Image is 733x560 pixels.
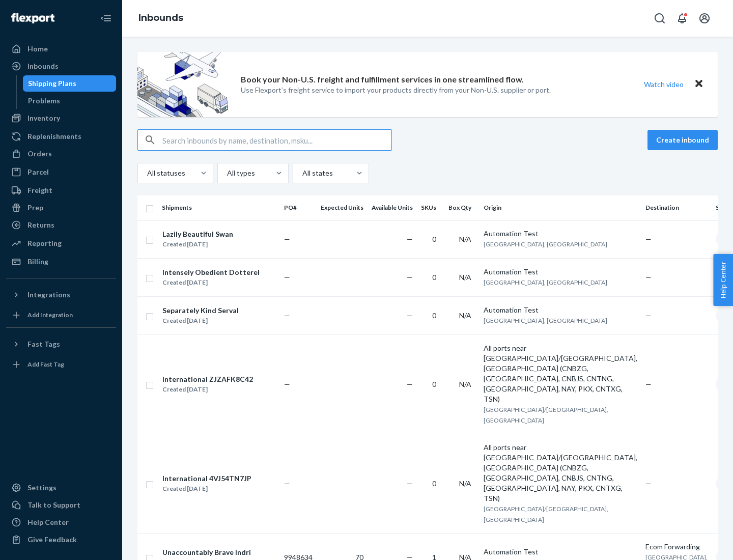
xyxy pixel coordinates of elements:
a: Shipping Plans [23,75,117,92]
div: International ZJZAFK8C42 [162,374,253,384]
a: Problems [23,93,117,109]
th: Available Units [368,195,417,220]
span: — [407,479,413,488]
div: Replenishments [27,131,81,142]
a: Add Integration [6,307,116,323]
a: Replenishments [6,128,116,145]
a: Parcel [6,164,116,180]
div: Automation Test [484,305,637,315]
div: Inbounds [27,61,59,71]
span: — [407,380,413,388]
span: — [407,235,413,243]
div: Automation Test [484,547,637,557]
button: Integrations [6,287,116,303]
div: Add Fast Tag [27,360,64,369]
span: — [407,311,413,320]
div: Returns [27,220,54,230]
span: [GEOGRAPHIC_DATA]/[GEOGRAPHIC_DATA], [GEOGRAPHIC_DATA] [484,406,608,424]
a: Settings [6,480,116,496]
div: Ecom Forwarding [645,542,708,552]
span: — [284,479,290,488]
div: Freight [27,185,52,195]
a: Freight [6,182,116,199]
span: [GEOGRAPHIC_DATA], [GEOGRAPHIC_DATA] [484,240,607,248]
span: — [284,311,290,320]
span: — [284,273,290,282]
button: Close [692,77,706,92]
th: Box Qty [444,195,480,220]
div: Billing [27,257,48,267]
div: Help Center [27,517,69,527]
button: Open account menu [694,8,715,29]
span: — [284,235,290,243]
div: Created [DATE] [162,316,239,326]
span: [GEOGRAPHIC_DATA], [GEOGRAPHIC_DATA] [484,278,607,286]
div: Automation Test [484,267,637,277]
a: Prep [6,200,116,216]
th: Origin [480,195,641,220]
button: Give Feedback [6,531,116,548]
div: Add Integration [27,311,73,319]
div: All ports near [GEOGRAPHIC_DATA]/[GEOGRAPHIC_DATA], [GEOGRAPHIC_DATA] (CNBZG, [GEOGRAPHIC_DATA], ... [484,343,637,404]
span: N/A [459,273,471,282]
p: Use Flexport’s freight service to import your products directly from your Non-U.S. supplier or port. [241,85,551,95]
div: Integrations [27,290,70,300]
th: SKUs [417,195,444,220]
div: Created [DATE] [162,239,233,249]
div: Settings [27,483,57,493]
button: Open notifications [672,8,692,29]
a: Returns [6,217,116,233]
span: [GEOGRAPHIC_DATA], [GEOGRAPHIC_DATA] [484,317,607,324]
span: 0 [432,235,436,243]
ol: breadcrumbs [130,4,191,33]
div: Prep [27,203,43,213]
div: All ports near [GEOGRAPHIC_DATA]/[GEOGRAPHIC_DATA], [GEOGRAPHIC_DATA] (CNBZG, [GEOGRAPHIC_DATA], ... [484,442,637,503]
div: Home [27,44,48,54]
div: Parcel [27,167,49,177]
div: Unaccountably Brave Indri [162,547,251,557]
button: Open Search Box [650,8,670,29]
a: Inbounds [138,12,183,23]
button: Fast Tags [6,336,116,352]
div: Shipping Plans [28,78,76,89]
div: Fast Tags [27,339,60,349]
a: Reporting [6,235,116,251]
span: N/A [459,235,471,243]
div: International 4VJ54TN7JP [162,473,251,484]
a: Help Center [6,514,116,530]
span: — [645,311,652,320]
button: Create inbound [647,130,718,150]
div: Created [DATE] [162,484,251,494]
span: — [645,380,652,388]
p: Book your Non-U.S. freight and fulfillment services in one streamlined flow. [241,74,524,86]
div: Talk to Support [27,500,80,510]
div: Automation Test [484,229,637,239]
a: Orders [6,146,116,162]
div: Inventory [27,113,60,123]
a: Billing [6,254,116,270]
input: All types [226,168,227,178]
span: — [645,235,652,243]
div: Problems [28,96,60,106]
button: Help Center [713,254,733,306]
input: Search inbounds by name, destination, msku... [162,130,391,150]
th: PO# [280,195,317,220]
span: 0 [432,479,436,488]
span: — [407,273,413,282]
th: Shipments [158,195,280,220]
div: Lazily Beautiful Swan [162,229,233,239]
div: Created [DATE] [162,277,260,288]
input: All statuses [146,168,147,178]
span: 0 [432,380,436,388]
span: — [645,479,652,488]
a: Home [6,41,116,57]
span: N/A [459,479,471,488]
span: N/A [459,311,471,320]
a: Inventory [6,110,116,126]
span: — [645,273,652,282]
span: N/A [459,380,471,388]
span: — [284,380,290,388]
div: Reporting [27,238,62,248]
th: Expected Units [317,195,368,220]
